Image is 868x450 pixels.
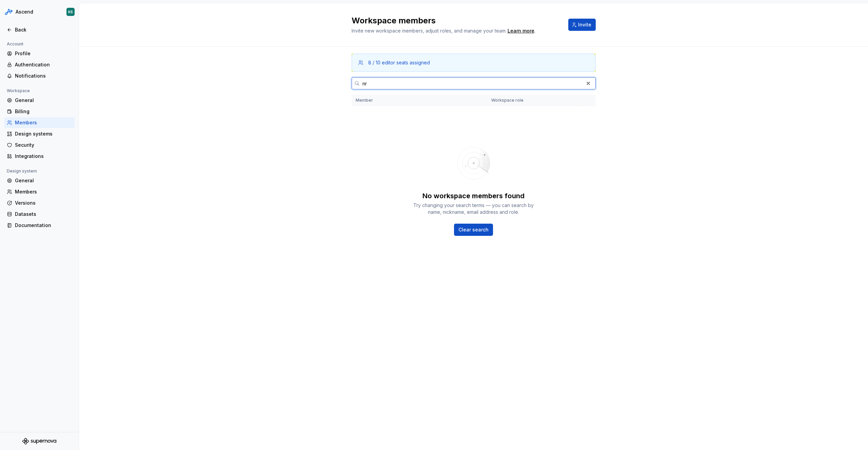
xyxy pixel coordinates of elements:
[507,28,535,34] span: .
[4,24,75,35] a: Back
[68,9,73,15] div: KS
[15,153,72,160] div: Integrations
[4,87,33,95] div: Workspace
[4,186,75,197] a: Members
[15,61,72,68] div: Authentication
[352,95,487,106] th: Member
[4,59,75,70] a: Authentication
[4,198,75,208] a: Versions
[352,15,560,26] h2: Workspace members
[4,209,75,220] a: Datasets
[15,130,72,137] div: Design systems
[4,220,75,231] a: Documentation
[15,142,72,148] div: Security
[15,73,72,79] div: Notifications
[4,151,75,162] a: Integrations
[15,26,72,33] div: Back
[4,40,26,48] div: Account
[22,438,56,445] svg: Supernova Logo
[4,95,75,106] a: General
[15,222,72,229] div: Documentation
[15,211,72,218] div: Datasets
[15,97,72,104] div: General
[15,108,72,115] div: Billing
[15,177,72,184] div: General
[487,95,578,106] th: Workspace role
[422,191,525,201] div: No workspace members found
[4,106,75,117] a: Billing
[16,8,33,15] div: Ascend
[15,200,72,206] div: Versions
[1,4,77,19] button: AscendKS
[4,70,75,81] a: Notifications
[4,140,75,150] a: Security
[508,27,534,34] a: Learn more
[458,226,489,233] span: Clear search
[4,167,40,175] div: Design system
[4,175,75,186] a: General
[5,8,13,16] img: 64f3fe94-dfd1-48de-83df-243736bb306e.png
[15,188,72,195] div: Members
[578,21,591,28] span: Invite
[15,50,72,57] div: Profile
[413,202,535,216] div: Try changing your search terms — you can search by name, nickname, email address and role.
[454,224,493,236] button: Clear search
[15,119,72,126] div: Members
[4,48,75,59] a: Profile
[352,28,507,34] span: Invite new workspace members, adjust roles, and manage your team.
[368,59,430,66] div: 8 / 10 editor seats assigned
[568,19,596,31] button: Invite
[4,128,75,139] a: Design systems
[360,77,584,89] input: Search in members...
[4,117,75,128] a: Members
